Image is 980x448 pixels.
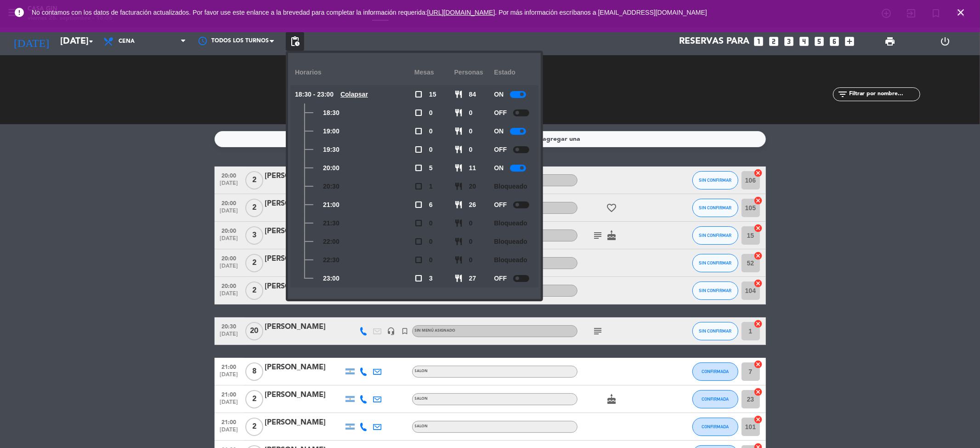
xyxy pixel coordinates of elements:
span: Cena [119,38,135,45]
span: Reservas para [680,36,750,47]
span: Bloqueado [494,236,527,247]
input: Filtrar por nombre... [849,89,920,99]
button: CONFIRMADA [692,362,738,381]
span: check_box_outline_blank [414,127,423,135]
span: Bloqueado [494,181,527,192]
i: cancel [754,319,763,328]
i: cancel [754,251,763,260]
div: [PERSON_NAME] [265,417,343,429]
i: headset_mic [387,327,396,335]
span: 20:30 [218,321,241,331]
i: looks_3 [783,35,795,47]
span: check_box_outline_blank [414,237,423,246]
span: SIN CONFIRMAR [699,328,731,333]
span: 19:30 [323,144,340,155]
span: 21:00 [218,416,241,427]
span: [DATE] [218,399,241,410]
i: looks_one [753,35,765,47]
button: SIN CONFIRMAR [692,171,738,190]
span: 22:30 [323,255,340,265]
span: 26 [469,200,476,210]
i: looks_4 [799,35,810,47]
span: restaurant [454,201,463,209]
span: OFF [494,144,507,155]
span: 18:30 [323,108,340,118]
span: 21:00 [218,361,241,372]
span: 21:30 [323,218,340,229]
span: 8 [245,362,263,381]
div: [PERSON_NAME] [265,281,343,293]
span: SIN CONFIRMAR [699,260,731,265]
button: SIN CONFIRMAR [692,254,738,272]
span: [DATE] [218,427,241,437]
span: restaurant [454,256,463,264]
i: looks_two [768,35,780,47]
span: 20 [469,181,476,192]
span: pending_actions [289,36,300,47]
i: arrow_drop_down [85,36,96,47]
i: cancel [754,360,763,369]
span: SALON [415,425,428,428]
span: restaurant [454,145,463,154]
span: No contamos con los datos de facturación actualizados. Por favor use este enlance a la brevedad p... [32,9,707,16]
span: Bloqueado [494,218,527,229]
div: [PERSON_NAME] [265,389,343,401]
span: check_box_outline_blank [414,274,423,282]
span: restaurant [454,164,463,172]
div: Estado [494,60,534,85]
i: cancel [754,415,763,424]
span: CONFIRMADA [702,369,729,374]
span: 15 [429,89,436,100]
div: [PERSON_NAME] [265,170,343,182]
span: 6 [429,200,433,210]
span: 0 [469,255,473,265]
span: 0 [429,108,433,118]
u: Colapsar [340,91,368,98]
span: 20:00 [218,253,241,263]
span: check_box_outline_blank [414,145,423,154]
span: [DATE] [218,291,241,301]
span: 0 [469,144,473,155]
span: 0 [429,255,433,265]
span: 21:00 [323,200,340,210]
button: SIN CONFIRMAR [692,226,738,245]
div: Mesas [414,60,454,85]
span: 3 [245,226,263,245]
div: [PERSON_NAME] [265,225,343,237]
span: 2 [245,254,263,272]
span: print [884,36,895,47]
span: check_box_outline_blank [414,90,423,98]
span: restaurant [454,90,463,98]
span: CONFIRMADA [702,396,729,402]
i: error [14,7,25,18]
span: restaurant [454,109,463,117]
span: restaurant [454,237,463,246]
span: SALON [415,397,428,401]
span: check_box_outline_blank [414,201,423,209]
span: 5 [429,163,433,173]
a: [URL][DOMAIN_NAME] [427,9,495,16]
span: [DATE] [218,331,241,342]
span: [DATE] [218,235,241,246]
span: 0 [469,218,473,229]
i: filter_list [838,89,849,100]
span: 0 [429,144,433,155]
span: check_box_outline_blank [414,182,423,190]
span: 20:00 [218,225,241,235]
span: OFF [494,200,507,210]
span: 20:00 [218,170,241,180]
span: [DATE] [218,372,241,382]
span: 0 [429,126,433,137]
i: subject [593,326,604,337]
i: cancel [754,196,763,205]
span: 0 [469,108,473,118]
i: cancel [754,387,763,396]
span: CONFIRMADA [702,424,729,429]
span: 2 [245,281,263,300]
span: check_box_outline_blank [414,164,423,172]
span: 20:00 [323,163,340,173]
span: Bloqueado [494,255,527,265]
button: SIN CONFIRMAR [692,281,738,300]
span: SIN CONFIRMAR [699,178,731,183]
span: SALON [415,369,428,373]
